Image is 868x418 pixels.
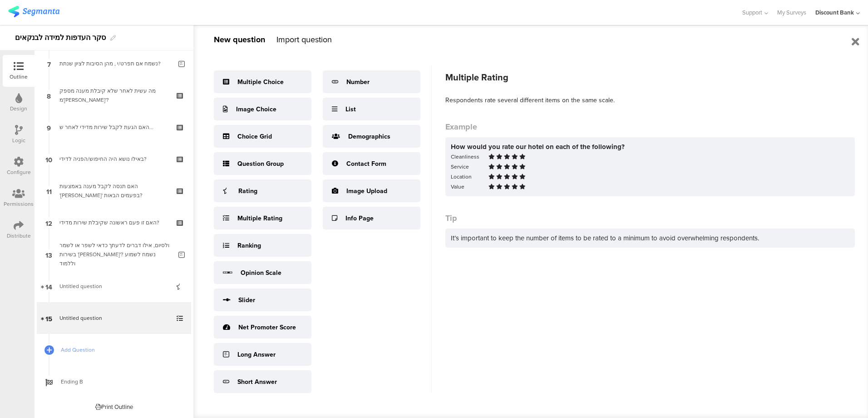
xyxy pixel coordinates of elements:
span: 14 [45,281,52,291]
div: Distribute [7,232,31,240]
div: סקר העדפות למידה לבנקאים [15,30,106,45]
div: Opinion Scale [241,268,281,278]
div: Demographics [348,132,390,141]
span: Value [451,182,487,192]
span: Add Question [61,345,177,354]
div: Contact Form [346,159,386,169]
div: Image Upload [346,186,387,196]
div: מה עשית לאחר שלא קיבלת מענה מספק מ'דידי'? [59,86,168,104]
div: Ranking [237,241,261,250]
div: Permissions [4,200,34,208]
div: Short Answer [237,377,277,387]
span: Ending B [61,377,177,386]
div: האם תנסה לקבל מענה באמצעות 'דידי' בפעמים הבאות? [59,182,168,200]
span: 8 [47,90,51,100]
span: Untitled question [59,282,102,290]
div: New question [214,34,265,45]
div: נשמח אם תפרט/י , מהן הסיבות לציון שנתת? [59,59,172,68]
span: Cleanliness [451,152,487,162]
a: 14 Untitled question [37,270,191,302]
span: Service [451,162,487,172]
a: Ending B [37,366,191,398]
div: Choice Grid [237,132,272,141]
div: List [345,104,356,114]
a: 10 באילו נושא היה החיפוש/הפניה לדידי? [37,143,191,175]
a: 11 האם תנסה לקבל מענה באמצעות '[PERSON_NAME]' בפעמים הבאות? [37,175,191,207]
div: Configure [7,168,31,176]
span: Location [451,172,487,182]
div: Logic [12,136,25,144]
div: Multiple Rating [237,214,282,223]
span: Untitled question [59,314,102,322]
div: ולסיום, אילו דברים לדעתך כדאי לשפר או לשמר בשירות 'דידי'? נשמח לשמוע וללמוד [59,241,172,268]
div: Discount Bank [815,8,854,17]
div: האם זו פעם ראשונה שקיבלת שירות מדידי? [59,218,168,227]
div: האם הגעת לקבל שירות מדידי לאחר ש... [59,123,168,132]
a: 9 האם הגעת לקבל שירות מדידי לאחר ש... [37,111,191,143]
span: 12 [45,218,52,228]
img: segmanta logo [8,6,59,17]
div: Print Outline [95,403,133,411]
div: Multiple Choice [237,77,284,87]
div: Multiple Rating [445,70,855,84]
div: Slider [238,295,255,305]
div: Respondents rate several different items on the same scale. [445,95,855,105]
div: Tip [445,212,855,224]
div: Image Choice [236,104,276,114]
a: 15 Untitled question [37,302,191,334]
div: How would you rate our hotel on each of the following? [451,142,849,152]
div: Rating [238,186,257,196]
span: 9 [47,122,51,132]
div: Example [445,121,855,133]
a: 8 מה עשית לאחר שלא קיבלת מענה מספק מ'[PERSON_NAME]'? [37,80,191,111]
span: 10 [45,154,52,164]
div: Number [346,77,370,87]
a: 13 ולסיום, אילו דברים לדעתך כדאי לשפר או לשמר בשירות '[PERSON_NAME]'? נשמח לשמוע וללמוד [37,239,191,270]
a: 12 האם זו פעם ראשונה שקיבלת שירות מדידי? [37,207,191,239]
div: Info Page [345,214,374,223]
div: Question Group [237,159,284,169]
span: Support [742,8,762,17]
div: Outline [10,73,28,81]
span: 11 [46,186,52,196]
span: 15 [45,313,52,323]
a: 7 נשמח אם תפרט/י , מהן הסיבות לציון שנתת? [37,48,191,80]
div: Net Promoter Score [238,323,296,332]
span: 13 [45,249,52,259]
span: 7 [47,59,51,69]
div: Design [10,104,27,113]
div: Import question [276,34,332,45]
div: Long Answer [237,350,276,359]
div: It’s important to keep the number of items to be rated to a minimum to avoid overwhelming respond... [445,229,855,248]
div: באילו נושא היה החיפוש/הפניה לדידי? [59,154,168,164]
